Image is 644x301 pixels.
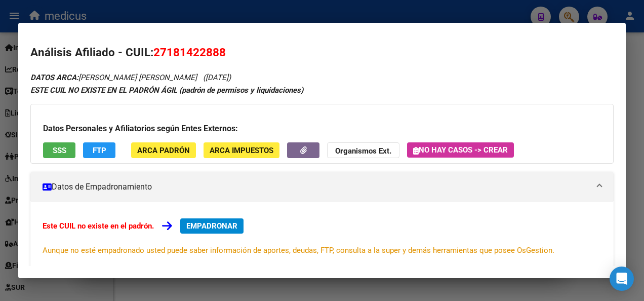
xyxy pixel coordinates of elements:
span: 27181422888 [153,46,226,59]
span: [PERSON_NAME] [PERSON_NAME] [30,73,197,82]
div: Open Intercom Messenger [610,267,634,291]
strong: DATOS ARCA: [30,73,78,82]
span: ARCA Padrón [137,146,190,155]
button: Organismos Ext. [327,142,399,158]
button: EMPADRONAR [180,218,244,234]
h3: Datos Personales y Afiliatorios según Entes Externos: [43,123,601,135]
span: SSS [53,146,66,155]
span: ([DATE]) [203,73,231,82]
div: Datos de Empadronamiento [30,202,614,272]
mat-expansion-panel-header: Datos de Empadronamiento [30,172,614,202]
strong: ESTE CUIL NO EXISTE EN EL PADRÓN ÁGIL (padrón de permisos y liquidaciones) [30,86,303,95]
span: ARCA Impuestos [210,146,273,155]
strong: Este CUIL no existe en el padrón. [43,221,154,231]
button: ARCA Impuestos [204,142,279,158]
button: ARCA Padrón [131,142,196,158]
button: SSS [43,142,75,158]
span: FTP [93,146,106,155]
strong: Organismos Ext. [335,146,391,156]
h2: Análisis Afiliado - CUIL: [30,44,614,61]
span: No hay casos -> Crear [413,145,508,155]
span: Aunque no esté empadronado usted puede saber información de aportes, deudas, FTP, consulta a la s... [43,246,554,255]
span: EMPADRONAR [186,221,237,231]
button: No hay casos -> Crear [407,142,514,158]
mat-panel-title: Datos de Empadronamiento [43,181,589,193]
button: FTP [83,142,115,158]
